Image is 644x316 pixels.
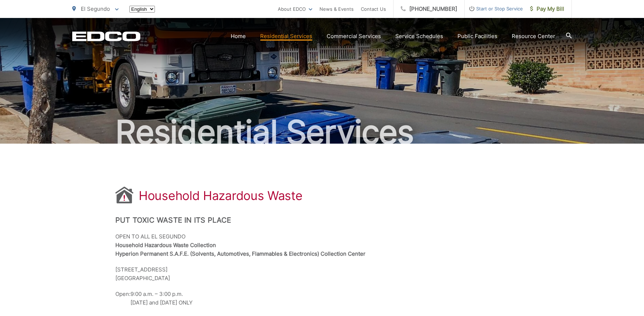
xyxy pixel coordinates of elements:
[530,5,564,13] span: Pay My Bill
[231,32,246,41] a: Home
[512,32,555,41] a: Resource Center
[319,5,354,13] a: News & Events
[361,5,386,13] a: Contact Us
[72,31,141,41] a: EDCD logo. Return to the homepage.
[260,32,312,41] a: Residential Services
[278,5,312,13] a: About EDCO
[115,290,130,307] td: Open:
[115,265,529,283] p: [STREET_ADDRESS] [GEOGRAPHIC_DATA]
[115,242,365,257] strong: Household Hazardous Waste Collection Hyperion Permanent S.A.F.E. (Solvents, Automotives, Flammabl...
[115,232,529,258] p: OPEN TO ALL EL SEGUNDO
[81,5,110,12] span: El Segundo
[72,114,572,150] h2: Residential Services
[115,216,529,224] h2: Put Toxic Waste In Its Place
[457,32,497,41] a: Public Facilities
[130,290,193,307] td: 9:00 a.m. – 3:00 p.m. [DATE] and [DATE] ONLY
[395,32,443,41] a: Service Schedules
[139,189,303,203] h1: Household Hazardous Waste
[129,6,155,13] select: Select a language
[327,32,381,41] a: Commercial Services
